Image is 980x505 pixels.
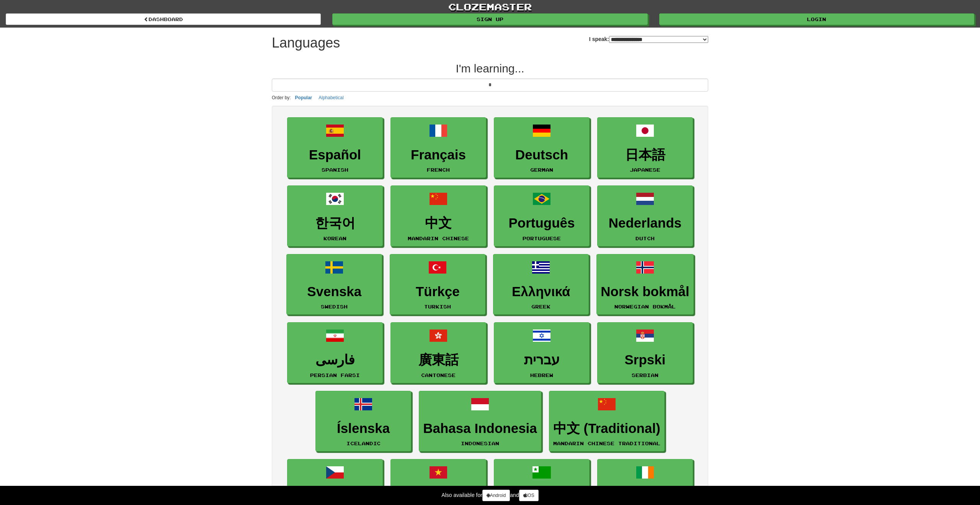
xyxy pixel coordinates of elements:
small: Hebrew [530,372,553,378]
a: Login [659,13,974,25]
small: Dutch [635,236,655,241]
a: 廣東話Cantonese [390,322,486,383]
select: I speak: [609,36,708,43]
h3: Ελληνικά [497,284,585,299]
h3: فارسی [291,353,379,367]
small: Portuguese [523,236,561,241]
h3: 廣東話 [395,353,482,367]
button: Alphabetical [316,93,346,102]
a: iOS [519,490,539,501]
a: NederlandsDutch [597,185,693,246]
h3: 한국어 [291,216,379,231]
a: Sign up [332,13,647,25]
a: SrpskiSerbian [597,322,693,383]
a: Bahasa IndonesiaIndonesian [419,391,541,452]
label: I speak: [589,35,708,43]
h3: Deutsch [498,148,585,162]
h3: Srpski [601,353,689,367]
a: Norsk bokmålNorwegian Bokmål [596,254,693,315]
small: Icelandic [346,441,381,446]
h3: Norsk bokmål [601,284,689,299]
small: Cantonese [421,372,456,378]
h3: 日本語 [601,148,689,162]
a: DeutschGerman [494,117,590,178]
a: TürkçeTurkish [390,254,485,315]
a: 中文 (Traditional)Mandarin Chinese Traditional [549,391,665,452]
small: Japanese [630,167,660,172]
h3: 中文 [395,216,482,231]
h3: Bahasa Indonesia [423,421,537,436]
small: Norwegian Bokmål [614,304,676,309]
h3: Nederlands [601,216,689,231]
small: German [530,167,553,172]
h2: I'm learning... [272,62,708,75]
button: Popular [293,93,315,102]
h1: Languages [272,35,340,51]
small: Persian Farsi [310,372,360,378]
a: PortuguêsPortuguese [494,185,590,246]
small: Greek [531,304,550,309]
a: فارسیPersian Farsi [287,322,383,383]
a: Android [482,490,510,501]
h3: Türkçe [394,284,481,299]
small: French [427,167,450,172]
small: Swedish [321,304,348,309]
a: ΕλληνικάGreek [493,254,589,315]
h3: 中文 (Traditional) [553,421,660,436]
a: 한국어Korean [287,185,383,246]
small: Korean [323,236,346,241]
small: Mandarin Chinese Traditional [553,441,660,446]
a: ÍslenskaIcelandic [315,391,411,452]
h3: Português [498,216,585,231]
small: Order by: [272,95,291,100]
small: Indonesian [461,441,499,446]
h3: Íslenska [320,421,407,436]
small: Mandarin Chinese [408,236,469,241]
h3: עברית [498,353,585,367]
a: FrançaisFrench [390,117,486,178]
h3: Español [291,148,379,162]
small: Spanish [322,167,348,172]
h3: Français [395,148,482,162]
a: EspañolSpanish [287,117,383,178]
a: dashboard [6,13,321,25]
small: Serbian [632,372,658,378]
h3: Svenska [291,284,378,299]
a: 日本語Japanese [597,117,693,178]
a: עבריתHebrew [494,322,590,383]
a: SvenskaSwedish [286,254,382,315]
small: Turkish [424,304,451,309]
a: 中文Mandarin Chinese [390,185,486,246]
